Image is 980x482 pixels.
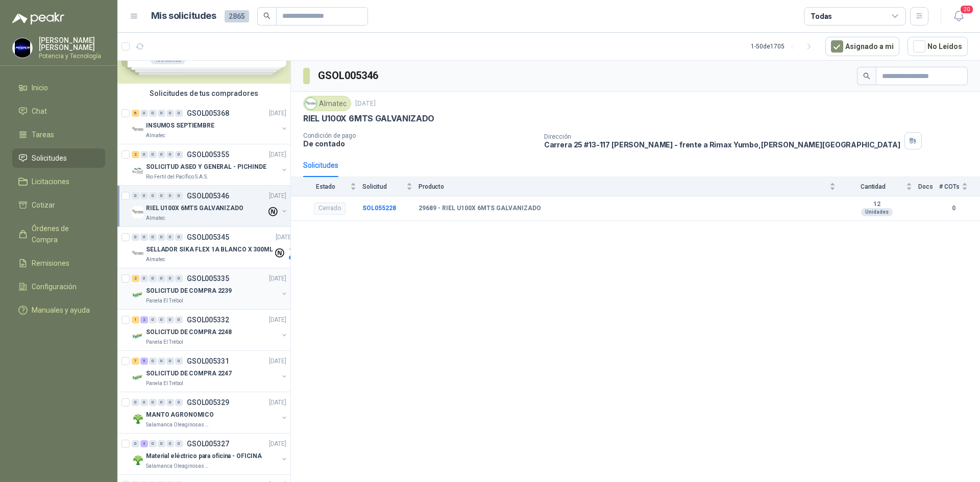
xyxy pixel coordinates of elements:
[132,413,144,425] img: Company Logo
[12,12,64,24] img: Logo peakr
[12,219,105,249] a: Órdenes de Compra
[12,102,105,121] a: Chat
[146,121,214,131] p: INSUMOS SEPTIEMBRE
[140,275,148,282] div: 0
[146,338,183,346] p: Panela El Trébol
[132,289,144,301] img: Company Logo
[13,38,32,58] img: Company Logo
[419,177,842,196] th: Producto
[158,399,165,406] div: 0
[146,245,273,255] p: SELLADOR SIKA FLEX 1A BLANCO X 300ML
[263,12,271,19] span: search
[140,192,148,199] div: 0
[187,440,229,447] p: GSOL005327
[32,199,55,211] span: Cotizar
[32,305,90,316] span: Manuales y ayuda
[544,133,900,140] p: Dirección
[305,98,316,109] img: Company Logo
[12,148,105,168] a: Solicitudes
[842,177,918,196] th: Cantidad
[187,316,229,323] p: GSOL005332
[166,275,174,282] div: 0
[314,202,346,215] div: Cerrado
[132,314,288,346] a: 1 2 0 0 0 0 GSOL005332[DATE] Company LogoSOLICITUD DE COMPRA 2248Panela El Trébol
[117,84,290,103] div: Solicitudes de tus compradores
[32,129,54,140] span: Tareas
[825,37,899,56] button: Asignado a mi
[918,177,939,196] th: Docs
[269,398,286,408] p: [DATE]
[149,110,157,117] div: 0
[166,192,174,199] div: 0
[303,183,348,190] span: Estado
[12,172,105,191] a: Licitaciones
[39,53,105,59] p: Potencia y Tecnología
[158,151,165,158] div: 0
[149,275,157,282] div: 0
[132,355,288,388] a: 7 5 0 0 0 0 GSOL005331[DATE] Company LogoSOLICITUD DE COMPRA 2247Panela El Trébol
[362,177,419,196] th: Solicitud
[419,205,541,213] b: 29689 - RIEL U100X 6MTS GALVANIZADO
[146,379,183,388] p: Panela El Trébol
[842,183,904,190] span: Cantidad
[132,190,288,222] a: 0 0 0 0 0 0 GSOL005346[DATE] Company LogoRIEL U100X 6MTS GALVANIZADOAlmatec
[187,275,229,282] p: GSOL005335
[303,96,351,111] div: Almatec
[175,316,183,323] div: 0
[175,234,183,241] div: 0
[158,110,165,117] div: 0
[269,109,286,118] p: [DATE]
[146,410,214,420] p: MANTO AGRONOMICO
[146,173,208,181] p: Rio Fertil del Pacífico S.A.S.
[32,281,77,292] span: Configuración
[175,192,183,199] div: 0
[225,10,249,22] span: 2865
[362,205,396,212] a: SOL055228
[175,399,183,406] div: 0
[32,106,47,117] span: Chat
[12,78,105,97] a: Inicio
[269,439,286,449] p: [DATE]
[146,286,232,296] p: SOLICITUD DE COMPRA 2239
[166,151,174,158] div: 0
[132,110,139,117] div: 6
[140,316,148,323] div: 2
[303,160,338,171] div: Solicitudes
[32,258,69,269] span: Remisiones
[318,68,380,84] h3: GSOL005346
[146,162,266,172] p: SOLICITUD ASEO Y GENERAL - PICHINDE
[187,234,229,241] p: GSOL005345
[811,11,832,22] div: Todas
[132,454,144,466] img: Company Logo
[12,253,105,273] a: Remisiones
[303,139,536,148] p: De contado
[132,440,139,447] div: 0
[175,110,183,117] div: 0
[362,183,404,190] span: Solicitud
[146,462,210,470] p: Salamanca Oleaginosas SAS
[269,315,286,325] p: [DATE]
[151,9,216,23] h1: Mis solicitudes
[949,7,968,26] button: 20
[32,176,69,187] span: Licitaciones
[146,204,243,213] p: RIEL U100X 6MTS GALVANIZADO
[908,37,968,56] button: No Leídos
[355,99,376,109] p: [DATE]
[269,150,286,160] p: [DATE]
[175,358,183,365] div: 0
[175,151,183,158] div: 0
[939,183,960,190] span: # COTs
[175,440,183,447] div: 0
[132,107,288,140] a: 6 0 0 0 0 0 GSOL005368[DATE] Company LogoINSUMOS SEPTIEMBREAlmatec
[939,204,968,213] b: 0
[166,110,174,117] div: 0
[132,148,288,181] a: 2 0 0 0 0 0 GSOL005355[DATE] Company LogoSOLICITUD ASEO Y GENERAL - PICHINDERio Fertil del Pacífi...
[149,192,157,199] div: 0
[39,37,105,51] p: [PERSON_NAME] [PERSON_NAME]
[303,113,434,124] p: RIEL U100X 6MTS GALVANIZADO
[140,234,148,241] div: 0
[166,440,174,447] div: 0
[149,358,157,365] div: 0
[140,440,148,447] div: 3
[158,440,165,447] div: 0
